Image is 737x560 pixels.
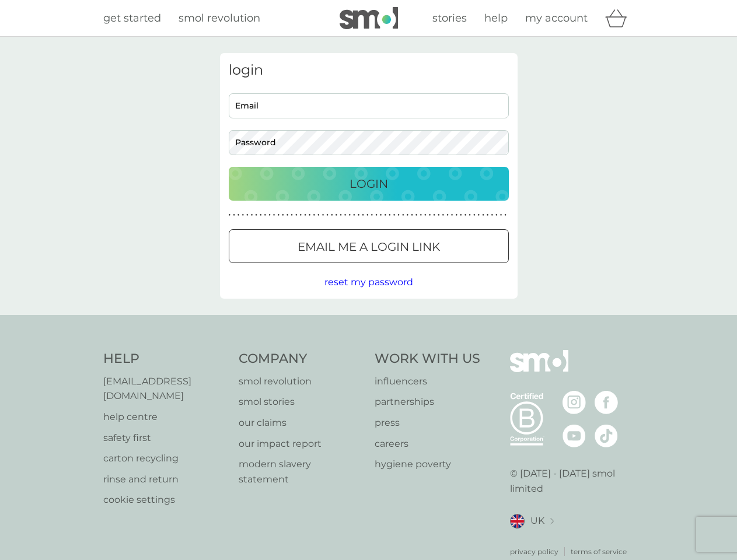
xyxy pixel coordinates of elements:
[375,436,480,452] p: careers
[563,391,586,414] img: visit the smol Instagram page
[432,10,467,27] a: stories
[239,394,363,409] a: smol stories
[510,546,558,557] a: privacy policy
[451,212,453,218] p: ●
[260,212,262,218] p: ●
[287,212,289,218] p: ●
[304,212,306,218] p: ●
[482,212,484,218] p: ●
[239,457,363,487] a: modern slavery statement
[239,436,363,452] a: our impact report
[380,212,382,218] p: ●
[402,212,404,218] p: ●
[317,212,320,218] p: ●
[313,212,315,218] p: ●
[525,12,588,24] span: my account
[478,212,480,218] p: ●
[375,374,480,389] a: influencers
[438,212,440,218] p: ●
[504,212,507,218] p: ●
[420,212,422,218] p: ●
[344,212,347,218] p: ●
[510,466,634,496] p: © [DATE] - [DATE] smol limited
[291,212,293,218] p: ●
[239,350,363,368] h4: Company
[298,237,440,256] p: Email me a login link
[331,212,333,218] p: ●
[491,212,493,218] p: ●
[469,212,471,218] p: ●
[229,229,509,263] button: Email me a login link
[484,12,508,24] span: help
[324,276,413,288] span: reset my password
[103,374,228,404] a: [EMAIL_ADDRESS][DOMAIN_NAME]
[397,212,400,218] p: ●
[500,212,502,218] p: ●
[442,212,445,218] p: ●
[429,212,431,218] p: ●
[336,212,338,218] p: ●
[484,10,508,27] a: help
[407,212,409,218] p: ●
[179,10,260,27] a: smol revolution
[103,12,161,24] span: get started
[103,10,161,27] a: get started
[595,424,618,447] img: visit the smol Tiktok page
[375,212,378,218] p: ●
[103,492,228,508] a: cookie settings
[103,409,228,425] a: help centre
[563,424,586,447] img: visit the smol Youtube page
[424,212,427,218] p: ●
[473,212,476,218] p: ●
[300,212,302,218] p: ●
[525,10,588,27] a: my account
[595,391,618,414] img: visit the smol Facebook page
[415,212,418,218] p: ●
[366,212,369,218] p: ●
[550,518,554,524] img: select a new location
[375,457,480,472] a: hygiene poverty
[324,275,413,290] button: reset my password
[358,212,360,218] p: ●
[242,212,244,218] p: ●
[239,374,363,389] a: smol revolution
[103,472,228,487] a: rinse and return
[455,212,457,218] p: ●
[239,415,363,430] a: our claims
[375,394,480,409] a: partnerships
[251,212,253,218] p: ●
[464,212,467,218] p: ●
[384,212,386,218] p: ●
[371,212,373,218] p: ●
[362,212,364,218] p: ●
[229,212,231,218] p: ●
[571,546,627,557] a: terms of service
[495,212,498,218] p: ●
[433,212,435,218] p: ●
[103,451,228,466] a: carton recycling
[246,212,249,218] p: ●
[179,12,260,24] span: smol revolution
[103,430,228,446] p: safety first
[103,350,228,368] h4: Help
[309,212,311,218] p: ●
[322,212,324,218] p: ●
[605,6,634,30] div: basket
[295,212,298,218] p: ●
[229,167,509,201] button: Login
[268,212,271,218] p: ●
[530,513,544,528] span: UK
[326,212,329,218] p: ●
[229,62,509,79] h3: login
